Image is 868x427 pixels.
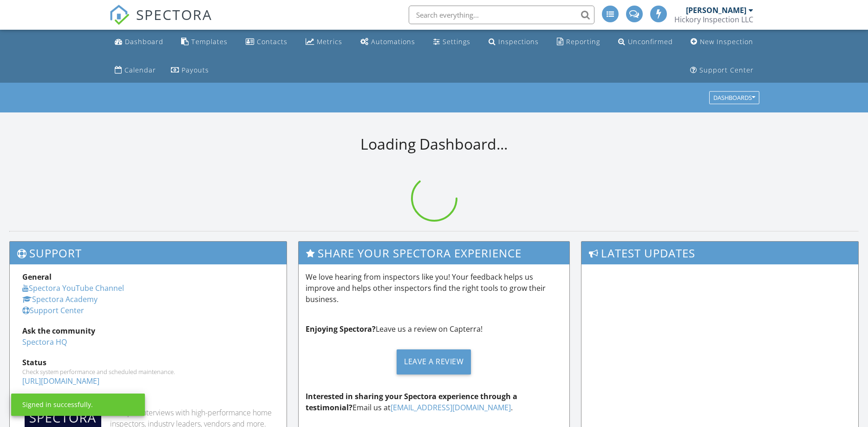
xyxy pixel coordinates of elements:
[686,6,746,15] div: [PERSON_NAME]
[306,271,563,305] p: We love hearing from inspectors like you! Your feedback helps us improve and helps other inspecto...
[713,95,755,101] div: Dashboards
[686,62,757,79] a: Support Center
[306,391,517,413] strong: Interested in sharing your Spectora experience through a testimonial?
[498,37,539,46] div: Inspections
[22,325,274,336] div: Ask the community
[443,37,470,46] div: Settings
[700,37,753,46] div: New Inspection
[124,66,156,74] div: Calendar
[22,357,274,368] div: Status
[109,13,212,32] a: SPECTORA
[125,37,163,46] div: Dashboard
[191,37,228,46] div: Templates
[553,33,604,51] a: Reporting
[306,391,563,413] p: Email us at .
[22,283,124,293] a: Spectora YouTube Channel
[614,33,677,51] a: Unconfirmed
[177,33,231,51] a: Templates
[674,15,753,24] div: Hickory Inspection LLC
[430,33,474,51] a: Settings
[628,37,673,46] div: Unconfirmed
[317,37,342,46] div: Metrics
[391,402,511,413] a: [EMAIL_ADDRESS][DOMAIN_NAME]
[306,324,376,334] strong: Enjoying Spectora?
[111,62,160,79] a: Calendar
[22,337,67,347] a: Spectora HQ
[22,294,98,304] a: Spectora Academy
[709,92,759,105] button: Dashboards
[10,242,287,264] h3: Support
[109,5,130,25] img: The Best Home Inspection Software - Spectora
[22,376,99,386] a: [URL][DOMAIN_NAME]
[581,242,858,264] h3: Latest Updates
[566,37,600,46] div: Reporting
[306,323,563,335] p: Leave us a review on Capterra!
[22,305,84,315] a: Support Center
[687,33,757,51] a: New Inspection
[409,6,594,24] input: Search everything...
[22,368,274,375] div: Check system performance and scheduled maintenance.
[167,62,213,79] a: Payouts
[357,33,419,51] a: Automations (Advanced)
[22,272,52,282] strong: General
[299,242,570,264] h3: Share Your Spectora Experience
[22,400,93,409] div: Signed in successfully.
[699,66,754,74] div: Support Center
[302,33,346,51] a: Metrics
[397,349,471,374] div: Leave a Review
[485,33,542,51] a: Inspections
[257,37,287,46] div: Contacts
[136,5,212,24] span: SPECTORA
[22,396,274,407] div: Industry Knowledge
[111,33,167,51] a: Dashboard
[306,342,563,381] a: Leave a Review
[182,66,209,74] div: Payouts
[242,33,291,51] a: Contacts
[371,37,415,46] div: Automations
